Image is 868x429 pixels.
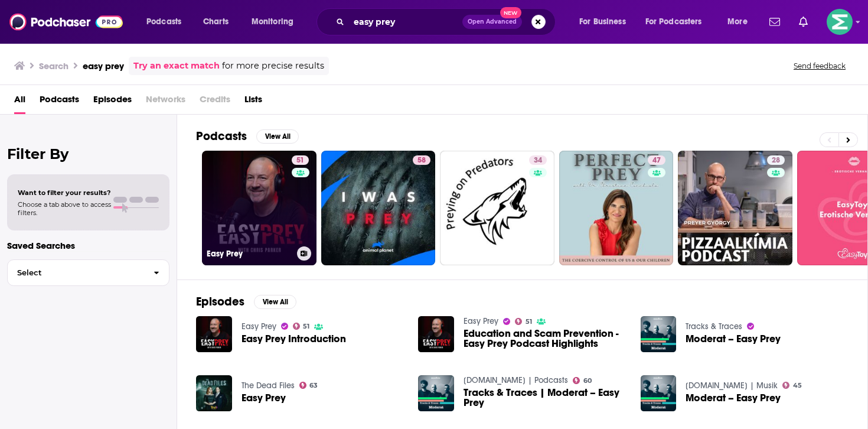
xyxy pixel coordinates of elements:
[559,151,674,265] a: 47
[242,321,276,331] a: Easy Prey
[222,59,324,73] span: for more precise results
[243,12,309,31] button: open menu
[678,151,792,265] a: 28
[242,334,346,344] a: Easy Prey Introduction
[526,319,532,324] span: 51
[83,60,124,71] h3: easy prey
[790,61,849,71] button: Send feedback
[571,12,641,31] button: open menu
[500,7,521,18] span: New
[413,155,430,165] a: 58
[244,90,262,114] span: Lists
[583,378,592,383] span: 60
[652,155,661,167] span: 47
[303,324,309,329] span: 51
[309,383,318,388] span: 63
[686,393,781,403] span: Moderat – Easy Prey
[827,9,853,35] button: Show profile menu
[196,294,244,309] h2: Episodes
[686,381,778,391] a: detektor.fm | Musik
[645,14,702,30] span: For Podcasters
[719,12,762,31] button: open menu
[529,155,547,165] a: 34
[14,90,25,114] a: All
[464,388,626,408] a: Tracks & Traces | Moderat – Easy Prey
[772,155,780,167] span: 28
[534,155,542,167] span: 34
[793,383,802,388] span: 45
[464,316,498,326] a: Easy Prey
[196,129,247,144] h2: Podcasts
[641,316,677,352] img: Moderat – Easy Prey
[464,329,626,349] a: Education and Scam Prevention - Easy Prey Podcast Highlights
[200,90,230,114] span: Credits
[138,12,197,31] button: open menu
[418,375,454,411] a: Tracks & Traces | Moderat – Easy Prey
[782,382,802,389] a: 45
[299,382,318,389] a: 63
[292,155,309,165] a: 51
[468,19,517,25] span: Open Advanced
[641,375,677,411] img: Moderat – Easy Prey
[256,129,299,144] button: View All
[686,334,781,344] a: Moderat – Easy Prey
[648,155,665,165] a: 47
[9,11,123,33] img: Podchaser - Follow, Share and Rate Podcasts
[242,381,295,391] a: The Dead Files
[440,151,554,265] a: 34
[765,12,785,32] a: Show notifications dropdown
[202,151,316,265] a: 51Easy Prey
[638,12,719,31] button: open menu
[252,14,293,30] span: Monitoring
[296,155,304,167] span: 51
[196,129,299,144] a: PodcastsView All
[18,188,111,197] span: Want to filter your results?
[254,295,296,309] button: View All
[203,14,229,30] span: Charts
[7,259,169,286] button: Select
[146,14,181,30] span: Podcasts
[418,316,454,352] img: Education and Scam Prevention - Easy Prey Podcast Highlights
[40,90,79,114] a: Podcasts
[727,14,748,30] span: More
[579,14,626,30] span: For Business
[7,240,169,251] p: Saved Searches
[196,316,232,352] img: Easy Prey Introduction
[827,9,853,35] span: Logged in as LKassela
[349,12,462,31] input: Search podcasts, credits, & more...
[794,12,812,32] a: Show notifications dropdown
[515,318,532,325] a: 51
[8,269,144,277] span: Select
[196,375,232,411] img: Easy Prey
[462,15,522,29] button: Open AdvancedNew
[39,60,68,71] h3: Search
[93,90,132,114] a: Episodes
[686,321,742,331] a: Tracks & Traces
[767,155,785,165] a: 28
[18,200,111,217] span: Choose a tab above to access filters.
[321,151,436,265] a: 58
[417,155,426,167] span: 58
[573,377,592,384] a: 60
[196,294,296,309] a: EpisodesView All
[146,90,185,114] span: Networks
[7,145,169,162] h2: Filter By
[293,323,310,330] a: 51
[207,249,292,259] h3: Easy Prey
[242,393,286,403] a: Easy Prey
[827,9,853,35] img: User Profile
[464,375,568,385] a: detektor.fm | Podcasts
